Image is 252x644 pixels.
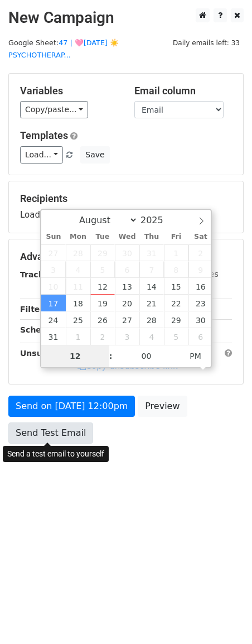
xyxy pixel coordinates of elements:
[20,146,63,164] a: Load...
[66,278,90,295] span: August 11, 2025
[41,311,66,328] span: August 24, 2025
[8,396,135,417] a: Send on [DATE] 12:00pm
[188,328,213,345] span: September 6, 2025
[139,328,164,345] span: September 4, 2025
[115,244,139,261] span: July 30, 2025
[90,261,115,278] span: August 5, 2025
[90,278,115,295] span: August 12, 2025
[115,233,139,241] span: Wed
[8,422,93,444] a: Send Test Email
[20,251,232,263] h5: Advanced
[164,311,188,328] span: August 29, 2025
[20,305,49,314] strong: Filters
[164,278,188,295] span: August 15, 2025
[164,328,188,345] span: September 5, 2025
[66,328,90,345] span: September 1, 2025
[139,244,164,261] span: July 31, 2025
[66,261,90,278] span: August 4, 2025
[139,295,164,311] span: August 21, 2025
[66,233,90,241] span: Mon
[41,233,66,241] span: Sun
[139,278,164,295] span: August 14, 2025
[109,345,113,367] span: :
[180,345,211,367] span: Click to toggle
[169,37,244,49] span: Daily emails left: 33
[20,193,232,205] h5: Recipients
[66,311,90,328] span: August 25, 2025
[20,193,232,222] div: Loading...
[41,261,66,278] span: August 3, 2025
[8,39,119,60] small: Google Sheet:
[188,244,213,261] span: August 2, 2025
[196,590,252,644] iframe: Chat Widget
[20,101,88,118] a: Copy/paste...
[139,261,164,278] span: August 7, 2025
[113,345,181,367] input: Minute
[20,325,60,334] strong: Schedule
[8,39,119,60] a: 47 | 🩷[DATE] ☀️PSYCHOTHERAP...
[138,396,187,417] a: Preview
[134,85,232,97] h5: Email column
[164,244,188,261] span: August 1, 2025
[41,328,66,345] span: August 31, 2025
[20,270,57,279] strong: Tracking
[90,295,115,311] span: August 19, 2025
[188,295,213,311] span: August 23, 2025
[164,233,188,241] span: Fri
[115,261,139,278] span: August 6, 2025
[20,85,118,97] h5: Variables
[188,261,213,278] span: August 9, 2025
[20,349,75,358] strong: Unsubscribe
[41,345,109,367] input: Hour
[66,295,90,311] span: August 18, 2025
[3,446,109,462] div: Send a test email to yourself
[41,295,66,311] span: August 17, 2025
[188,278,213,295] span: August 16, 2025
[90,233,115,241] span: Tue
[175,268,218,280] label: UTM Codes
[188,311,213,328] span: August 30, 2025
[8,8,244,27] h2: New Campaign
[90,328,115,345] span: September 2, 2025
[41,278,66,295] span: August 10, 2025
[164,261,188,278] span: August 8, 2025
[138,215,178,225] input: Year
[90,311,115,328] span: August 26, 2025
[90,244,115,261] span: July 29, 2025
[169,39,244,47] a: Daily emails left: 33
[20,129,68,141] a: Templates
[115,328,139,345] span: September 3, 2025
[139,233,164,241] span: Thu
[139,311,164,328] span: August 28, 2025
[115,295,139,311] span: August 20, 2025
[164,295,188,311] span: August 22, 2025
[66,244,90,261] span: July 28, 2025
[115,311,139,328] span: August 27, 2025
[80,146,109,164] button: Save
[188,233,213,241] span: Sat
[41,244,66,261] span: July 27, 2025
[115,278,139,295] span: August 13, 2025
